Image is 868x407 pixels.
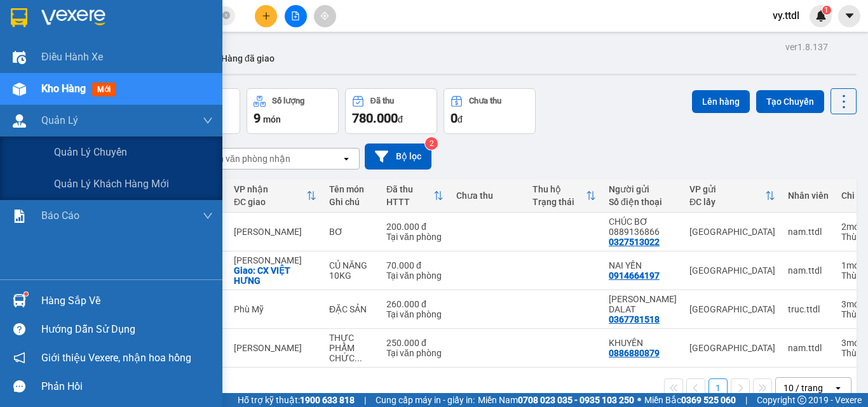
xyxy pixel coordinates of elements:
[783,382,823,394] div: 10 / trang
[13,380,25,392] span: message
[255,5,277,27] button: plus
[532,197,586,207] div: Trạng thái
[272,97,304,105] div: Số lượng
[203,116,213,126] span: down
[478,393,634,407] span: Miền Nam
[763,8,810,23] span: vy.ttdl
[788,304,829,314] div: truc.ttdl
[609,197,677,207] div: Số điện thoại
[13,210,26,223] img: solution-icon
[386,338,444,348] div: 250.000 đ
[211,43,285,74] button: Hàng đã giao
[329,227,374,237] div: BƠ
[838,5,860,27] button: caret-down
[609,217,677,237] div: CHÚC BƠ 0889136866
[92,83,116,97] span: mới
[609,314,660,324] div: 0367781518
[329,260,374,281] div: CỦ NĂNG 10KG
[222,11,230,19] span: close-circle
[609,270,660,281] div: 0914664197
[300,395,355,405] strong: 1900 633 818
[291,11,300,20] span: file-add
[609,338,677,348] div: KHUYÊN
[609,237,660,247] div: 0327513022
[788,265,829,276] div: nam.ttdl
[41,291,213,310] div: Hàng sắp về
[425,137,438,150] sup: 2
[386,270,444,281] div: Tại văn phòng
[24,292,28,296] sup: 1
[689,343,775,353] div: [GEOGRAPHIC_DATA]
[386,197,433,207] div: HTTT
[469,97,501,105] div: Chưa thu
[637,397,641,403] span: ⚪️
[41,377,213,396] div: Phản hồi
[833,383,843,393] svg: open
[234,265,316,286] div: Giao: CX VIỆT HƯNG
[54,144,127,160] span: Quản lý chuyến
[13,114,26,128] img: warehouse-icon
[745,393,747,407] span: |
[386,348,444,358] div: Tại văn phòng
[254,110,261,126] span: 9
[329,304,374,314] div: ĐẶC SẢN
[345,88,437,134] button: Đã thu780.000đ
[13,352,25,364] span: notification
[355,353,362,363] span: ...
[41,320,213,339] div: Hướng dẫn sử dụng
[689,304,775,314] div: [GEOGRAPHIC_DATA]
[263,114,281,124] span: món
[234,184,306,194] div: VP nhận
[386,222,444,232] div: 200.000 đ
[41,49,103,65] span: Điều hành xe
[234,255,316,265] div: [PERSON_NAME]
[822,6,831,15] sup: 1
[692,90,750,113] button: Lên hàng
[518,395,634,405] strong: 0708 023 035 - 0935 103 250
[644,393,736,407] span: Miền Bắc
[314,5,336,27] button: aim
[329,333,374,363] div: THỰC PHẨM CHỨC NĂNG
[234,304,316,314] div: Phù Mỹ
[13,323,25,335] span: question-circle
[54,176,169,192] span: Quản lý khách hàng mới
[380,179,450,213] th: Toggle SortBy
[364,393,366,407] span: |
[234,343,316,353] div: [PERSON_NAME]
[444,88,536,134] button: Chưa thu0đ
[532,184,586,194] div: Thu hộ
[247,88,339,134] button: Số lượng9món
[234,227,316,237] div: [PERSON_NAME]
[756,90,824,113] button: Tạo Chuyến
[238,393,355,407] span: Hỗ trợ kỹ thuật:
[352,110,398,126] span: 780.000
[13,83,26,96] img: warehouse-icon
[41,350,191,366] span: Giới thiệu Vexere, nhận hoa hồng
[41,83,86,95] span: Kho hàng
[689,227,775,237] div: [GEOGRAPHIC_DATA]
[689,184,765,194] div: VP gửi
[227,179,323,213] th: Toggle SortBy
[370,97,394,105] div: Đã thu
[797,396,806,404] span: copyright
[203,211,213,221] span: down
[329,184,374,194] div: Tên món
[262,11,271,20] span: plus
[203,152,290,165] div: Chọn văn phòng nhận
[386,260,444,270] div: 70.000 đ
[526,179,602,213] th: Toggle SortBy
[341,154,351,164] svg: open
[386,299,444,309] div: 260.000 đ
[683,179,782,213] th: Toggle SortBy
[785,40,828,54] div: ver 1.8.137
[329,197,374,207] div: Ghi chú
[285,5,307,27] button: file-add
[386,184,433,194] div: Đã thu
[376,393,475,407] span: Cung cấp máy in - giấy in:
[13,294,26,307] img: warehouse-icon
[234,197,306,207] div: ĐC giao
[11,8,27,27] img: logo-vxr
[41,112,78,128] span: Quản Lý
[788,190,829,201] div: Nhân viên
[398,114,403,124] span: đ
